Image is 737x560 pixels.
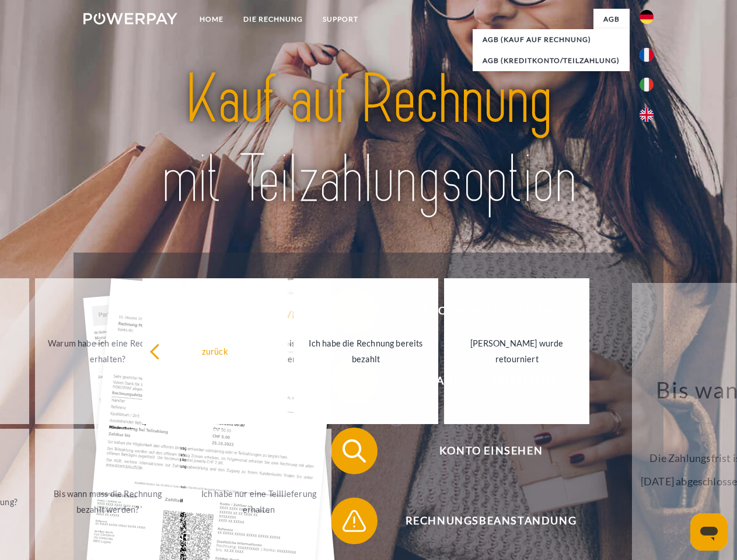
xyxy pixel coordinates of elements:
span: Konto einsehen [348,428,634,474]
iframe: Schaltfläche zum Öffnen des Messaging-Fensters [690,513,728,551]
button: Rechnungsbeanstandung [331,498,634,544]
img: en [640,108,654,122]
img: fr [640,48,654,62]
div: Warum habe ich eine Rechnung erhalten? [42,335,173,367]
a: agb [593,9,630,30]
img: it [640,78,654,92]
a: AGB (Kauf auf Rechnung) [473,29,630,50]
img: title-powerpay_de.svg [111,56,626,223]
img: qb_warning.svg [340,506,369,535]
span: Rechnungsbeanstandung [348,498,634,544]
img: de [640,10,654,24]
a: SUPPORT [313,9,368,30]
div: Bis wann muss die Rechnung bezahlt werden? [42,486,173,517]
img: qb_search.svg [340,436,369,466]
a: Home [190,9,233,30]
img: logo-powerpay-white.svg [83,13,177,24]
div: zurück [149,343,281,359]
a: AGB (Kreditkonto/Teilzahlung) [473,50,630,71]
div: Ich habe nur eine Teillieferung erhalten [193,486,324,517]
div: [PERSON_NAME] wurde retourniert [451,335,582,367]
button: Konto einsehen [331,428,634,474]
div: Ich habe die Rechnung bereits bezahlt [301,335,432,367]
a: DIE RECHNUNG [233,9,313,30]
